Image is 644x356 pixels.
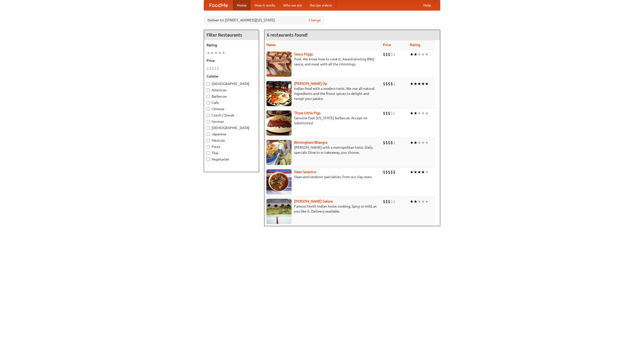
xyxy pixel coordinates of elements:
[212,66,214,71] li: $
[383,140,385,145] li: $
[207,145,210,148] input: Pizza
[207,88,256,93] label: American
[209,66,212,71] li: $
[383,110,385,116] li: $
[390,110,393,116] li: $
[414,52,417,57] li: ★
[214,50,218,56] li: ★
[421,140,425,145] li: ★
[393,169,395,175] li: $
[390,81,393,87] li: $
[207,94,256,99] label: Barbecue
[417,140,421,145] li: ★
[425,199,429,204] li: ★
[414,110,417,116] li: ★
[425,169,429,175] li: ★
[233,0,251,10] a: Home
[390,169,393,175] li: $
[207,100,256,105] label: Cafe
[267,32,308,37] ng-pluralize: 6 restaurants found!
[207,58,256,63] h5: Price
[421,169,425,175] li: ★
[410,140,414,145] li: ★
[410,52,414,57] li: ★
[266,204,379,214] p: Famous North Indian home cooking. Spicy or mild, as you like it. Delivery available.
[390,140,393,145] li: $
[266,115,379,126] p: Genuine East [US_STATE] barbecue. Accept no substitutes!
[393,140,395,145] li: $
[207,101,210,104] input: Cafe
[419,0,435,10] a: Help
[410,199,414,204] li: ★
[309,18,321,23] a: Change
[414,81,417,87] li: ★
[385,140,388,145] li: $
[421,52,425,57] li: ★
[207,157,256,162] label: Vegetarian
[279,0,306,10] a: Who we are
[383,81,385,87] li: $
[294,82,327,86] a: [PERSON_NAME] Up
[410,43,420,47] a: Rating
[294,140,327,144] a: Birmingham Bhangra
[421,199,425,204] li: ★
[207,66,209,71] li: $
[266,169,292,194] img: naansequitur.jpg
[207,119,256,124] label: German
[207,151,210,155] input: Thai
[410,169,414,175] li: ★
[385,81,388,87] li: $
[204,30,259,40] h4: Filter Restaurants
[207,144,256,149] label: Pizza
[421,81,425,87] li: ★
[414,140,417,145] li: ★
[207,43,256,48] h5: Rating
[421,110,425,116] li: ★
[388,140,390,145] li: $
[390,199,393,204] li: $
[388,199,390,204] li: $
[207,81,256,86] label: [DEMOGRAPHIC_DATA]
[414,199,417,204] li: ★
[383,199,385,204] li: $
[425,81,429,87] li: ★
[207,74,256,79] h5: Cuisine
[294,170,316,174] a: Naan Sequitur
[425,140,429,145] li: ★
[393,110,395,116] li: $
[207,107,210,111] input: Chinese
[207,82,210,86] input: [DEMOGRAPHIC_DATA]
[222,50,225,56] li: ★
[385,110,388,116] li: $
[204,0,233,10] a: FoodMe
[266,43,276,47] a: Name
[210,50,214,56] li: ★
[204,16,325,25] div: Deliver to: [STREET_ADDRESS][US_STATE]
[388,169,390,175] li: $
[207,120,210,123] input: German
[218,50,222,56] li: ★
[294,199,333,203] a: [PERSON_NAME] Galore
[266,52,292,77] img: saucy.jpg
[207,126,210,130] input: [DEMOGRAPHIC_DATA]
[207,106,256,111] label: Chinese
[390,52,393,57] li: $
[214,66,217,71] li: $
[294,52,313,56] a: Saucy Piggy
[393,52,395,57] li: $
[294,111,320,115] a: Three Little Pigs
[410,110,414,116] li: ★
[266,110,292,136] img: littlepigs.jpg
[417,199,421,204] li: ★
[266,86,379,101] p: Indian food with a modern twist. We use all-natural ingredients and the finest spices to delight ...
[385,52,388,57] li: $
[207,158,210,161] input: Vegetarian
[383,169,385,175] li: $
[251,0,279,10] a: How it works
[207,50,210,56] li: ★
